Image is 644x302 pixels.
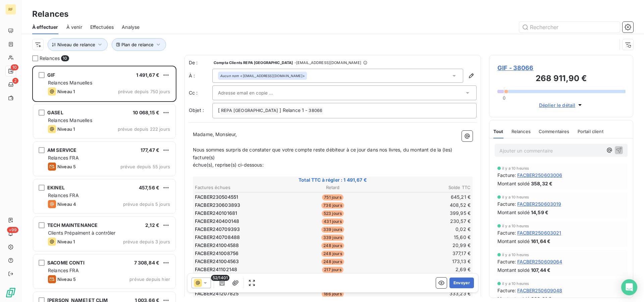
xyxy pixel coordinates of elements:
[195,242,239,249] span: FACBER241004588
[195,210,237,217] span: FACBER240101681
[220,73,305,78] div: <[EMAIL_ADDRESS][DOMAIN_NAME]>
[502,282,529,286] span: il y a 10 heures
[321,251,344,257] span: 248 jours
[220,73,239,78] em: Aucun nom
[123,239,170,244] span: prévue depuis 3 jours
[379,201,471,209] td: 408,52 €
[497,266,530,274] span: Montant soldé
[193,131,237,137] span: Madame, Monsieur,
[211,275,229,281] span: 52/1401
[321,243,344,249] span: 248 jours
[57,239,75,244] span: Niveau 1
[193,162,264,168] span: échue(s), reprise(s) ci-dessous:
[47,185,65,190] span: EKINEL
[214,61,293,65] span: Compta Clients REPA [GEOGRAPHIC_DATA]
[57,126,75,132] span: Niveau 1
[57,164,76,169] span: Niveau 5
[120,164,170,169] span: prévue depuis 55 jours
[379,226,471,233] td: 0,02 €
[145,222,159,228] span: 2,12 €
[379,234,471,241] td: 15,60 €
[195,202,240,208] span: FACBER230603893
[12,78,18,84] span: 2
[287,184,378,191] th: Retard
[5,66,16,76] a: 10
[493,129,503,134] span: Tout
[218,88,290,98] input: Adresse email en copie ...
[193,147,453,160] span: Nous sommes surpris de constater que votre compte reste débiteur à ce jour dans nos livres, du mo...
[517,172,562,179] span: FACBER250603006
[118,126,170,132] span: prévue depuis 222 jours
[129,277,170,282] span: prévue depuis hier
[32,24,58,31] span: À effectuer
[218,107,220,113] span: [
[497,258,516,265] span: Facture :
[503,95,505,101] span: 0
[189,59,212,66] span: De :
[497,287,516,294] span: Facture :
[379,184,471,191] th: Solde TTC
[194,177,472,183] span: Total TTC à régler : 1 491,67 €
[294,61,361,65] span: - [EMAIL_ADDRESS][DOMAIN_NAME]
[57,42,95,47] span: Niveau de relance
[47,222,98,228] span: TECH MAINTENANCE
[497,200,516,207] span: Facture :
[195,258,239,265] span: FACBER241004563
[321,202,344,208] span: 736 jours
[379,193,471,201] td: 645,21 €
[497,229,516,236] span: Facture :
[48,230,116,236] span: Clients Prépaiment à contrôler
[621,279,637,295] div: Open Intercom Messenger
[497,72,625,86] h3: 268 911,90 €
[47,260,85,265] span: SACOME CONTI
[47,147,77,153] span: AM SERVICE
[321,227,344,233] span: 339 jours
[121,42,154,47] span: Plan de relance
[497,238,530,245] span: Montant soldé
[189,107,204,113] span: Objet :
[519,22,620,33] input: Rechercher
[517,200,561,207] span: FACBER250603019
[195,218,239,225] span: FACBER240400148
[123,201,170,207] span: prévue depuis 5 jours
[195,226,240,233] span: FACBER240709393
[379,266,471,273] td: 2,69 €
[220,107,279,115] span: REPA [GEOGRAPHIC_DATA]
[497,63,625,72] span: GIF - 38066
[322,219,343,225] span: 431 jours
[531,209,548,216] span: 14,59 €
[48,80,92,85] span: Relances Manuelles
[502,224,529,228] span: il y a 10 heures
[539,129,570,134] span: Commentaires
[5,79,16,90] a: 2
[321,235,344,241] span: 339 jours
[578,129,603,134] span: Portail client
[5,4,16,15] div: RF
[139,185,159,190] span: 457,56 €
[449,278,474,288] button: Envoyer
[66,24,82,31] span: À venir
[40,55,60,62] span: Relances
[379,242,471,249] td: 20,99 €
[517,229,561,236] span: FACBER250603021
[379,290,471,297] td: 333,23 €
[7,227,18,233] span: +99
[512,129,531,134] span: Relances
[195,266,237,273] span: FACBER241102148
[133,110,159,115] span: 10 068,15 €
[32,66,176,302] div: grid
[90,24,114,31] span: Effectuées
[195,194,238,200] span: FACBER230504551
[118,89,170,94] span: prévue depuis 750 jours
[195,290,238,297] span: FACBER241207825
[497,180,530,187] span: Montant soldé
[379,218,471,225] td: 230,57 €
[48,155,79,161] span: Relances FRA
[195,184,286,191] th: Factures échues
[195,250,238,257] span: FACBER241008756
[48,267,79,273] span: Relances FRA
[48,192,79,198] span: Relances FRA
[32,8,68,20] h3: Relances
[531,180,552,187] span: 358,32 €
[61,55,69,61] span: 10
